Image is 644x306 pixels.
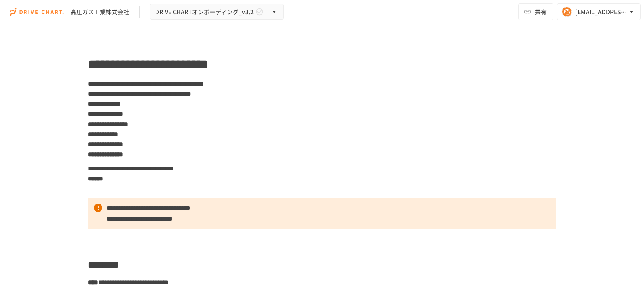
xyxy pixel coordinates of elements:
[518,3,553,20] button: 共有
[535,7,547,16] span: 共有
[70,8,129,16] div: 高圧ガス工業株式会社
[575,7,627,17] div: [EMAIL_ADDRESS][DOMAIN_NAME]
[155,7,254,17] span: DRIVE CHARTオンボーディング_v3.2
[150,4,284,20] button: DRIVE CHARTオンボーディング_v3.2
[557,3,641,20] button: [EMAIL_ADDRESS][DOMAIN_NAME]
[10,5,64,18] img: i9VDDS9JuLRLX3JIUyK59LcYp6Y9cayLPHs4hOxMB9W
